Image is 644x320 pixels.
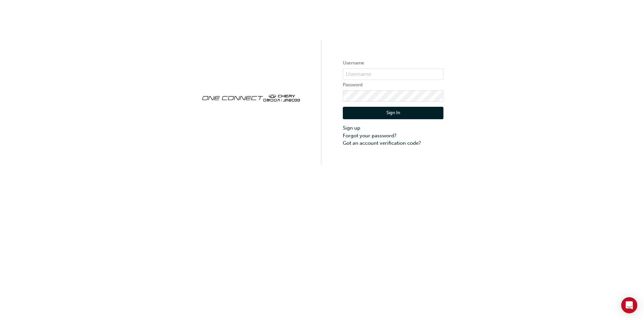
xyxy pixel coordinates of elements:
[201,89,301,106] img: oneconnect
[343,107,443,120] button: Sign In
[343,59,443,67] label: Username
[343,81,443,89] label: Password
[343,68,443,80] input: Username
[343,132,443,140] a: Forgot your password?
[343,124,443,132] a: Sign up
[621,297,637,313] div: Open Intercom Messenger
[343,139,443,147] a: Got an account verification code?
